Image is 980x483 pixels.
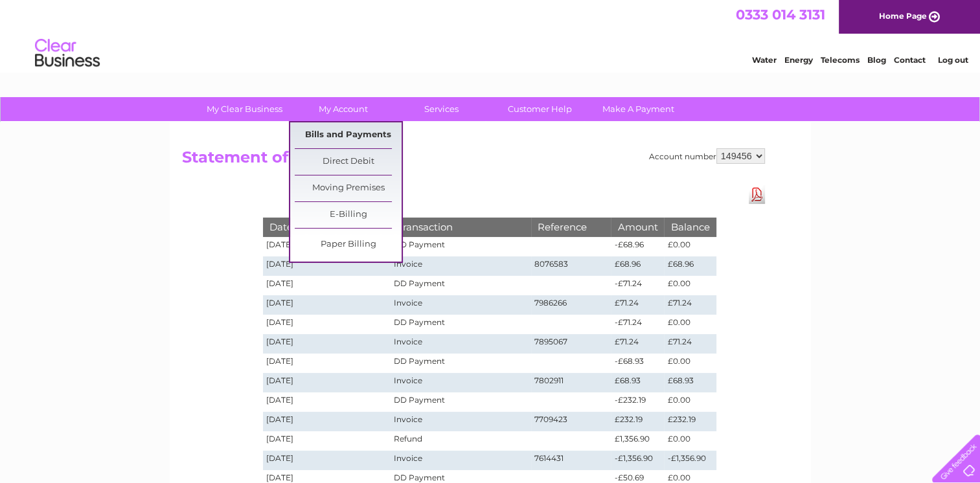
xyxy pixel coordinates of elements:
[531,451,611,470] td: 7614431
[185,7,797,63] div: Clear Business is a trading name of Verastar Limited (registered in [GEOGRAPHIC_DATA] No. 3667643...
[611,295,664,315] td: £71.24
[749,185,765,204] a: Download Pdf
[894,55,926,65] a: Contact
[664,276,716,295] td: £0.00
[391,354,530,373] td: DD Payment
[752,55,777,65] a: Water
[391,315,530,334] td: DD Payment
[263,276,391,295] td: [DATE]
[585,97,692,121] a: Make A Payment
[531,256,611,276] td: 8076583
[611,354,664,373] td: -£68.93
[263,451,391,470] td: [DATE]
[611,451,664,470] td: -£1,356.90
[531,295,611,315] td: 7986266
[784,55,813,65] a: Energy
[664,295,716,315] td: £71.24
[191,97,298,121] a: My Clear Business
[295,232,402,258] a: Paper Billing
[391,218,530,236] th: Transaction
[736,6,825,23] a: 0333 014 3131
[611,218,664,236] th: Amount
[664,431,716,451] td: £0.00
[611,412,664,431] td: £232.19
[263,431,391,451] td: [DATE]
[263,373,391,392] td: [DATE]
[263,392,391,412] td: [DATE]
[290,97,396,121] a: My Account
[263,354,391,373] td: [DATE]
[34,34,100,73] img: logo.png
[391,373,530,392] td: Invoice
[611,431,664,451] td: £1,356.90
[295,202,402,228] a: E-Billing
[486,97,593,121] a: Customer Help
[531,334,611,354] td: 7895067
[263,218,391,236] th: Date
[664,256,716,276] td: £68.96
[391,392,530,412] td: DD Payment
[531,373,611,392] td: 7802911
[937,55,968,65] a: Log out
[664,412,716,431] td: £232.19
[867,55,886,65] a: Blog
[295,175,402,201] a: Moving Premises
[664,218,716,236] th: Balance
[391,431,530,451] td: Refund
[664,334,716,354] td: £71.24
[391,451,530,470] td: Invoice
[664,373,716,392] td: £68.93
[664,237,716,256] td: £0.00
[263,412,391,431] td: [DATE]
[531,218,611,236] th: Reference
[611,315,664,334] td: -£71.24
[263,237,391,256] td: [DATE]
[821,55,860,65] a: Telecoms
[388,97,495,121] a: Services
[391,276,530,295] td: DD Payment
[263,315,391,334] td: [DATE]
[611,276,664,295] td: -£71.24
[295,122,402,148] a: Bills and Payments
[664,315,716,334] td: £0.00
[391,237,530,256] td: DD Payment
[611,373,664,392] td: £68.93
[263,334,391,354] td: [DATE]
[391,256,530,276] td: Invoice
[263,256,391,276] td: [DATE]
[664,392,716,412] td: £0.00
[391,295,530,315] td: Invoice
[611,392,664,412] td: -£232.19
[664,354,716,373] td: £0.00
[664,451,716,470] td: -£1,356.90
[263,295,391,315] td: [DATE]
[295,149,402,175] a: Direct Debit
[611,334,664,354] td: £71.24
[611,237,664,256] td: -£68.96
[391,334,530,354] td: Invoice
[531,412,611,431] td: 7709423
[391,412,530,431] td: Invoice
[611,256,664,276] td: £68.96
[649,148,765,164] div: Account number
[182,148,765,173] h2: Statement of Accounts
